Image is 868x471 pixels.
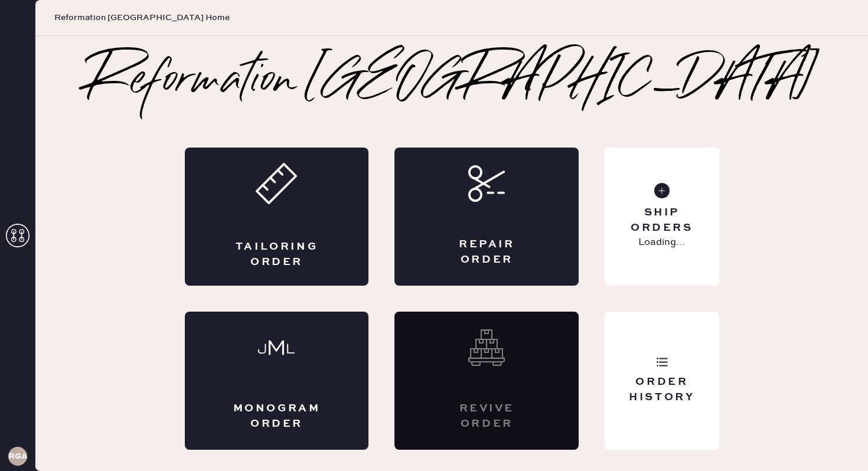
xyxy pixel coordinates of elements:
h3: RGA [8,452,27,460]
div: Ship Orders [614,205,709,235]
div: Order History [614,375,709,404]
h2: Reformation [GEOGRAPHIC_DATA] [87,58,817,105]
div: Tailoring Order [232,240,322,269]
p: Loading... [638,235,685,250]
div: Monogram Order [232,401,322,431]
div: Interested? Contact us at care@hemster.co [394,312,579,450]
span: Reformation [GEOGRAPHIC_DATA] Home [54,12,230,24]
div: Revive order [442,401,531,431]
div: Repair Order [442,237,531,267]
